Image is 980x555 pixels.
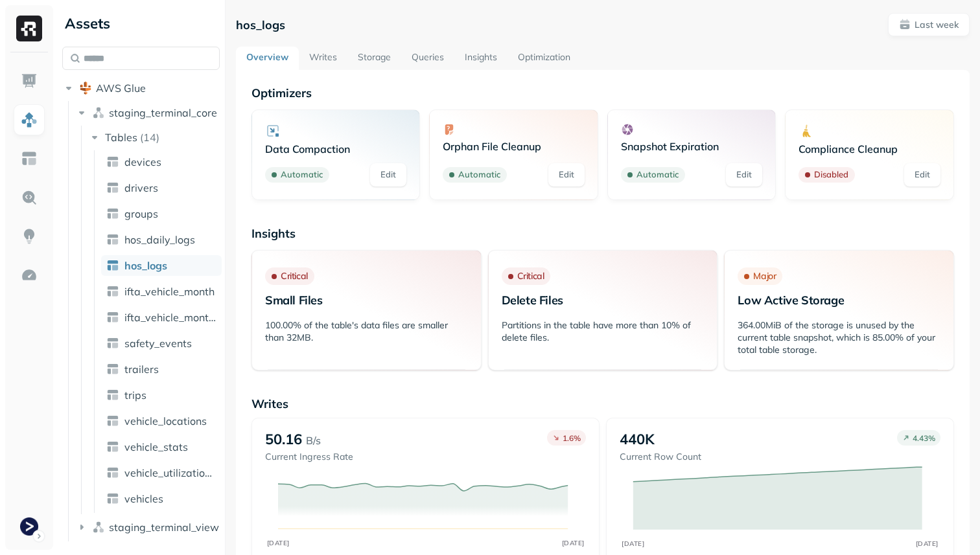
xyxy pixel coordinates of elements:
img: table [106,259,119,272]
p: hos_logs [236,17,285,32]
a: vehicle_utilization_day [101,462,222,483]
a: ifta_vehicle_month [101,281,222,302]
img: table [106,207,119,220]
img: root [79,82,92,95]
img: table [106,492,119,505]
span: vehicle_stats [124,440,188,453]
p: 1.6 % [563,433,581,443]
tspan: [DATE] [561,539,584,547]
p: Delete Files [502,293,705,308]
img: Ryft [16,16,42,41]
img: table [106,311,119,324]
img: Insights [21,228,38,245]
p: Disabled [814,168,848,181]
a: Queries [401,47,454,70]
p: Writes [251,396,954,411]
span: groups [124,207,158,220]
p: 4.43 % [913,433,935,443]
a: vehicles [101,488,222,509]
img: Query Explorer [21,189,38,206]
img: table [106,337,119,350]
span: safety_events [124,337,192,350]
img: table [106,440,119,453]
p: Insights [251,226,954,241]
a: drivers [101,177,222,198]
img: Terminal Staging [20,517,38,536]
a: Writes [299,47,347,70]
span: AWS Glue [96,82,146,95]
a: trailers [101,359,222,379]
tspan: [DATE] [622,539,644,547]
a: Overview [236,47,299,70]
button: staging_terminal_view [75,517,220,538]
span: vehicle_utilization_day [124,466,216,479]
img: Dashboard [21,73,38,89]
a: hos_logs [101,255,222,276]
p: Data Compaction [265,142,407,155]
img: table [106,285,119,298]
button: Tables(14) [88,127,221,148]
span: trailers [124,363,159,376]
img: Optimization [21,267,38,284]
p: Partitions in the table have more than 10% of delete files. [502,319,705,344]
a: Optimization [507,47,581,70]
a: Edit [370,163,406,187]
p: Automatic [281,168,323,181]
tspan: [DATE] [916,539,939,547]
a: trips [101,385,222,405]
p: 50.16 [265,430,302,448]
span: staging_terminal_view [109,521,219,534]
button: Last week [888,13,970,36]
p: 100.00% of the table's data files are smaller than 32MB. [265,319,468,344]
img: Assets [21,111,38,128]
p: Major [753,270,776,282]
a: groups [101,203,222,224]
img: namespace [92,521,105,534]
img: table [106,389,119,402]
span: ifta_vehicle_months [124,311,216,324]
img: table [106,233,119,246]
a: safety_events [101,333,222,354]
a: ifta_vehicle_months [101,307,222,328]
button: staging_terminal_core [75,102,220,123]
span: vehicle_locations [124,414,207,427]
a: devices [101,152,222,172]
img: table [106,363,119,376]
a: Edit [904,163,940,187]
img: table [106,181,119,194]
a: Edit [726,163,762,187]
p: B/s [306,433,321,448]
p: Optimizers [251,85,954,100]
a: Insights [454,47,507,70]
button: AWS Glue [62,78,220,98]
p: Current Ingress Rate [265,451,353,463]
span: vehicles [124,492,163,505]
p: Current Row Count [620,451,701,463]
img: table [106,414,119,427]
a: hos_daily_logs [101,229,222,250]
p: Orphan File Cleanup [443,140,585,153]
p: Snapshot Expiration [621,140,763,153]
p: Last week [915,19,959,31]
span: hos_daily_logs [124,233,195,246]
p: Automatic [636,168,679,181]
p: Compliance Cleanup [799,142,940,155]
div: Assets [62,13,220,34]
a: Edit [548,163,585,187]
p: Small Files [265,293,468,308]
p: Automatic [458,168,500,181]
a: Storage [347,47,401,70]
p: ( 14 ) [140,131,159,144]
span: Tables [105,131,137,144]
p: Critical [281,270,308,282]
span: drivers [124,181,158,194]
span: trips [124,389,146,402]
tspan: [DATE] [266,539,289,547]
img: table [106,155,119,168]
span: ifta_vehicle_month [124,285,215,298]
span: hos_logs [124,259,167,272]
a: vehicle_stats [101,436,222,457]
a: vehicle_locations [101,411,222,431]
p: 364.00MiB of the storage is unused by the current table snapshot, which is 85.00% of your total t... [738,319,940,356]
p: 440K [620,430,655,448]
